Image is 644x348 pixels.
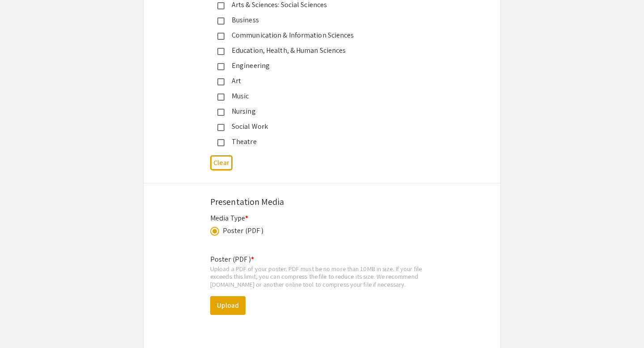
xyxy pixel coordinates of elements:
iframe: Chat [7,308,38,341]
div: Upload a PDF of your poster. PDF must be no more than 10MB in size. If your file exceeds this lim... [210,265,434,289]
button: Upload [210,296,246,315]
div: Art [225,76,412,86]
mat-label: Media Type [210,213,248,223]
div: Education, Health, & Human Sciences [225,45,412,56]
div: Engineering [225,60,412,71]
div: Poster (PDF ) [223,225,263,236]
button: Clear [210,155,233,170]
div: Presentation Media [210,195,434,208]
div: Business [225,15,412,25]
div: Nursing [225,106,412,117]
div: Social Work [225,121,412,132]
div: Communication & Information Sciences [225,30,412,41]
mat-label: Poster (PDF ) [210,255,254,264]
div: Theatre [225,136,412,147]
div: Music [225,91,412,102]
